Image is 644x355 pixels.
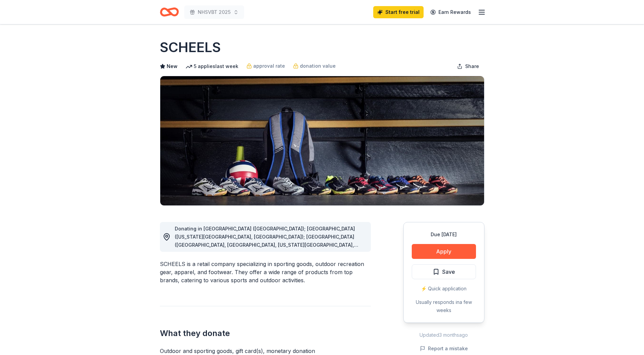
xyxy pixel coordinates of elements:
span: Donating in [GEOGRAPHIC_DATA] ([GEOGRAPHIC_DATA]); [GEOGRAPHIC_DATA] ([US_STATE][GEOGRAPHIC_DATA]... [175,226,365,353]
div: ⚡️ Quick application [412,285,476,293]
a: donation value [293,62,336,70]
div: Usually responds in a few weeks [412,298,476,314]
button: Apply [412,244,476,259]
span: Save [442,267,455,276]
h2: What they donate [160,328,371,339]
div: 5 applies last week [186,62,238,70]
button: NHSVBT 2025 [184,5,244,19]
span: donation value [300,62,336,70]
div: SCHEELS is a retail company specializing in sporting goods, outdoor recreation gear, apparel, and... [160,260,371,284]
span: New [167,62,177,70]
button: Save [412,264,476,279]
a: Earn Rewards [426,6,475,18]
img: Image for SCHEELS [160,76,484,205]
button: Report a mistake [420,345,468,353]
span: Share [465,62,479,70]
a: approval rate [246,62,285,70]
h1: SCHEELS [160,38,221,57]
span: NHSVBT 2025 [198,8,231,16]
div: Outdoor and sporting goods, gift card(s), monetary donation [160,347,371,355]
a: Home [160,4,179,20]
div: Due [DATE] [412,230,476,239]
div: Updated 3 months ago [403,331,484,339]
button: Share [452,60,484,73]
a: Start free trial [373,6,424,18]
span: approval rate [253,62,285,70]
